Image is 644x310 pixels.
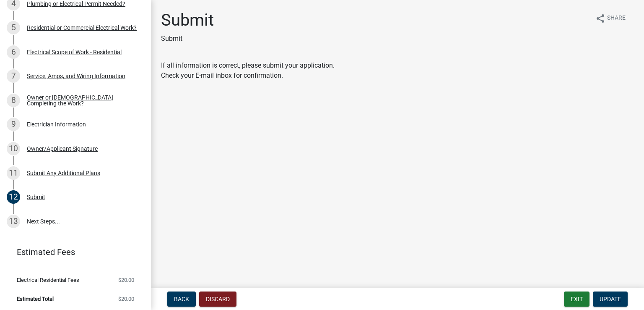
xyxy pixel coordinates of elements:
div: Residential or Commercial Electrical Work? [27,25,137,31]
div: 9 [7,118,20,131]
div: Electrician Information [27,121,86,127]
span: Electrical Residential Fees [17,277,79,283]
h1: Submit [161,10,214,30]
div: Owner or [DEMOGRAPHIC_DATA] Completing the Work? [27,95,138,106]
div: 8 [7,94,20,107]
span: Update [600,296,621,302]
span: $20.00 [118,277,134,283]
div: 12 [7,190,20,204]
span: Share [607,13,626,24]
span: Estimated Total [17,296,54,302]
a: Estimated Fees [7,244,138,260]
span: $20.00 [118,296,134,302]
div: 6 [7,45,20,59]
button: Discard [199,292,236,307]
div: If all information is correct, please submit your application. Check your E-mail inbox for confir... [161,60,634,81]
div: 13 [7,215,20,228]
div: Electrical Scope of Work - Residential [27,49,122,55]
div: Service, Amps, and Wiring Information [27,73,125,79]
i: share [595,13,605,24]
button: shareShare [589,10,632,26]
button: Update [593,292,628,307]
div: 11 [7,166,20,180]
div: Owner/Applicant Signature [27,146,98,152]
div: 5 [7,21,20,34]
div: Plumbing or Electrical Permit Needed? [27,1,125,7]
div: Submit Any Additional Plans [27,170,100,176]
button: Back [167,292,196,307]
span: Back [174,296,189,302]
p: Submit [161,34,214,44]
div: 7 [7,69,20,83]
div: Submit [27,194,45,200]
button: Exit [564,292,589,307]
div: 10 [7,142,20,155]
